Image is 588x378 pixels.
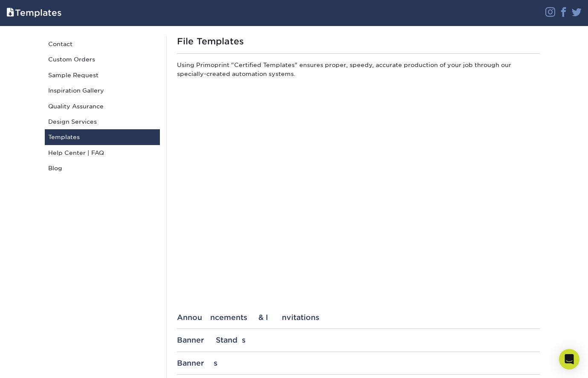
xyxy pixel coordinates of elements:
a: Templates [45,129,160,145]
h1: File Templates [177,36,540,47]
a: Sample Request [45,67,160,83]
a: Inspiration Gallery [45,83,160,98]
a: Blog [45,160,160,176]
div: Banners [177,359,540,367]
div: Announcements & Invitations [177,313,540,322]
div: Banner Stands [177,336,540,344]
iframe: Google Customer Reviews [2,352,72,375]
a: Design Services [45,114,160,129]
a: Custom Orders [45,52,160,67]
a: Quality Assurance [45,99,160,114]
p: Using Primoprint "Certified Templates" ensures proper, speedy, accurate production of your job th... [177,61,540,81]
a: Contact [45,36,160,52]
a: Help Center | FAQ [45,145,160,160]
div: Open Intercom Messenger [559,349,579,369]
